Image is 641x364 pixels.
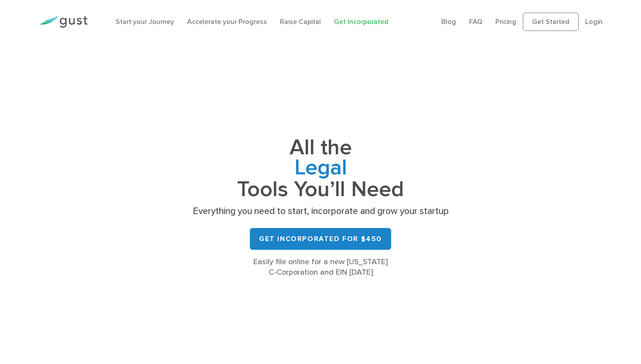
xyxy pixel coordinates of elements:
[187,17,267,26] a: Accelerate your Progress
[250,228,391,250] a: Get Incorporated for $450
[469,17,482,26] a: FAQ
[585,17,603,26] a: Login
[441,17,456,26] a: Blog
[39,16,88,28] img: Gust Logo
[116,17,174,26] a: Start your Journey
[190,138,451,199] h1: All the Tools You’ll Need
[280,17,321,26] a: Raise Capital
[495,17,516,26] a: Pricing
[190,205,451,218] p: Everything you need to start, incorporate and grow your startup
[334,17,389,26] a: Get Incorporated
[190,257,451,278] div: Easily file online for a new [US_STATE] C-Corporation and EIN [DATE]
[190,158,451,180] span: Legal
[523,13,579,31] a: Get Started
